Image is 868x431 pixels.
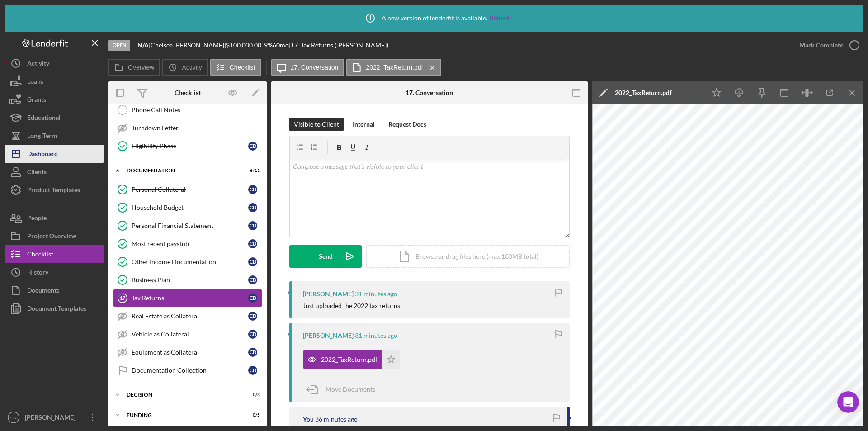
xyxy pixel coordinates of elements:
div: Just uploaded the 2022 tax returns [303,302,400,309]
button: Activity [5,54,104,72]
div: People [27,209,47,229]
button: Search for help [13,110,168,128]
a: Phone Call Notes [113,101,262,119]
div: Tax Returns [132,294,248,302]
div: Archive a Project [13,166,168,182]
button: Overview [108,59,160,76]
div: | 17. Tax Returns ([PERSON_NAME]) [289,42,388,49]
a: Vehicle as CollateralCD [113,325,262,343]
div: Eligibility Phase [132,142,248,150]
div: Other Income Documentation [132,258,248,265]
div: Activity [27,54,49,75]
button: Project Overview [5,227,104,245]
button: Product Templates [5,181,104,199]
div: 2022_TaxReturn.pdf [615,89,672,96]
button: Documents [5,281,104,299]
div: C D [248,294,257,303]
div: C D [248,275,257,284]
div: Checklist [175,89,201,96]
div: Funding [127,412,237,418]
div: Clients [27,163,47,183]
span: Search for help [19,115,73,124]
a: Equipment as CollateralCD [113,343,262,361]
div: Personal Financial Statement [132,222,248,229]
div: Update Permissions Settings [19,136,151,145]
a: 17Tax ReturnsCD [113,289,262,307]
label: 17. Conversation [291,64,339,71]
div: C D [248,142,257,151]
div: C D [248,330,257,339]
div: Chelsea [PERSON_NAME] | [151,42,226,49]
p: How can we help? [18,80,163,95]
div: Decision [127,392,237,398]
div: Send [319,245,333,268]
span: Move Documents [325,385,375,393]
img: logo [18,17,33,32]
div: 0 / 3 [244,392,260,398]
time: 2025-08-13 17:34 [355,290,397,298]
div: 2022_TaxReturn.pdf [321,356,377,363]
iframe: Intercom live chat [837,391,859,413]
button: People [5,209,104,227]
div: Personal Collateral [132,186,248,193]
div: $100,000.00 [226,42,264,49]
text: CN [10,415,17,420]
div: Business Plan [132,276,248,284]
a: Household BudgetCD [113,199,262,217]
a: Business PlanCD [113,271,262,289]
div: Archive a Project [19,169,151,179]
button: Mark Complete [790,36,863,54]
div: [PERSON_NAME] [303,332,354,339]
button: 2022_TaxReturn.pdf [303,350,400,369]
div: Checklist [27,245,53,265]
div: Document Templates [27,299,86,320]
button: Clients [5,163,104,181]
div: Dashboard [27,145,58,165]
div: 6 / 11 [244,168,260,173]
div: How to Create a Test Project [19,186,151,195]
div: [PERSON_NAME] [303,290,354,298]
tspan: 17 [120,295,126,301]
a: Most recent paystubCD [113,235,262,253]
a: Other Income DocumentationCD [113,253,262,271]
div: We typically reply in a few hours [19,225,151,234]
button: Long-Term [5,127,104,145]
div: Educational [27,109,61,129]
button: 2022_TaxReturn.pdf [346,59,441,76]
button: Request Docs [384,118,431,131]
span: Messages [75,305,106,311]
span: Help [143,305,158,311]
div: C D [248,312,257,321]
div: Update Permissions Settings [13,132,168,149]
button: Dashboard [5,145,104,163]
div: [PERSON_NAME] [23,408,81,429]
a: Documentation CollectionCD [113,361,262,379]
a: Loans [5,72,104,90]
button: Help [121,282,181,318]
div: Documents [27,281,59,302]
div: Loans [27,72,43,93]
a: Document Templates [5,299,104,317]
button: History [5,263,104,281]
div: Phone Call Notes [132,106,262,114]
div: C D [248,257,257,266]
button: Educational [5,109,104,127]
div: A new version of lenderfit is available. [359,7,509,29]
button: Move Documents [303,378,384,401]
div: Equipment as Collateral [132,349,248,356]
div: 17. Conversation [406,89,453,96]
a: Personal Financial StatementCD [113,217,262,235]
div: Vehicle as Collateral [132,331,248,338]
div: History [27,263,48,284]
div: Real Estate as Collateral [132,313,248,320]
span: Home [20,305,40,311]
a: Reload [490,14,509,22]
button: Messages [60,282,120,318]
div: C D [248,366,257,375]
p: Hi Christi 👋 [18,64,163,80]
div: C D [248,348,257,357]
